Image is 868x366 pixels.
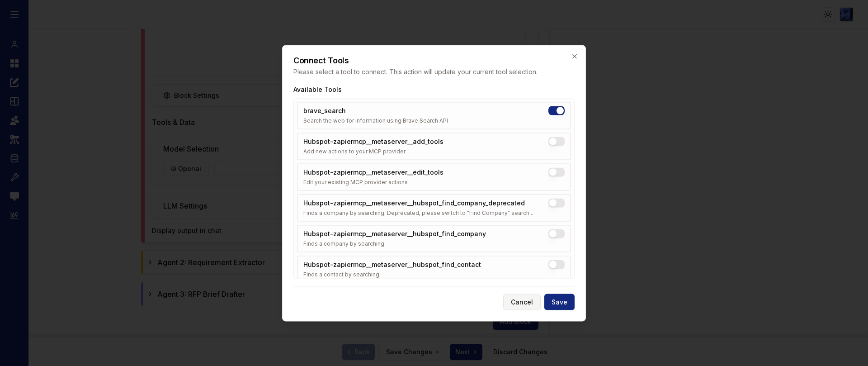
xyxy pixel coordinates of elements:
[293,67,575,76] p: Please select a tool to connect. This action will update your current tool selection.
[303,117,543,124] div: Search the web for information using Brave Search API
[303,167,543,176] div: Hubspot-zapiermcp__metaserver__edit_tools
[303,271,543,278] div: Finds a contact by searching.
[303,240,543,247] div: Finds a company by searching.
[303,137,543,146] div: Hubspot-zapiermcp__metaserver__add_tools
[303,260,543,269] div: Hubspot-zapiermcp__metaserver__hubspot_find_contact
[293,85,342,93] label: Available Tools
[503,294,541,310] button: Cancel
[544,294,575,310] button: Save
[293,56,575,64] h2: Connect Tools
[303,106,543,115] div: brave_search
[303,229,543,238] div: Hubspot-zapiermcp__metaserver__hubspot_find_company
[303,198,543,207] div: Hubspot-zapiermcp__metaserver__hubspot_find_company_deprecated
[303,178,543,185] div: Edit your existing MCP provider actions
[303,147,543,155] div: Add new actions to your MCP provider
[303,209,543,216] div: Finds a company by searching. Deprecated, please switch to "Find Company" search...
